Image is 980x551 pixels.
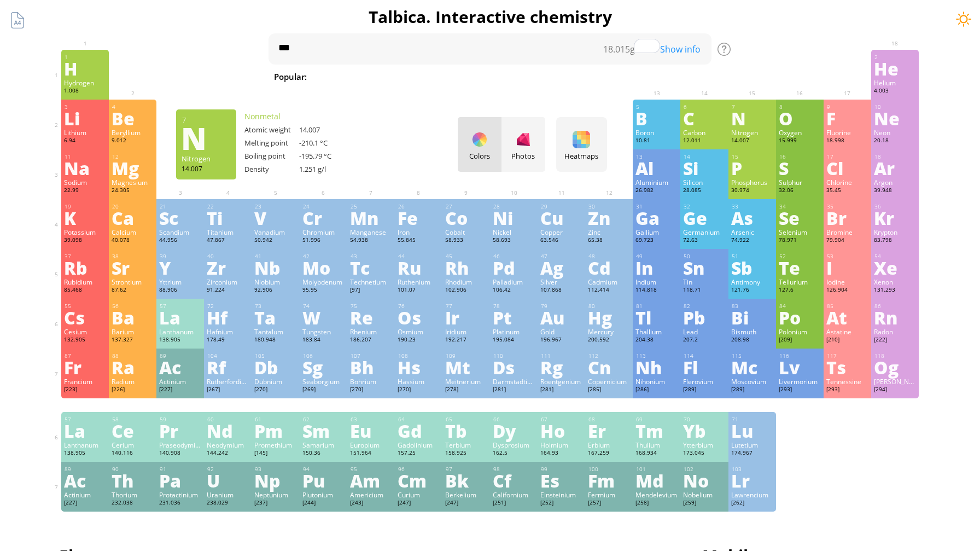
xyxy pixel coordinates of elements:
div: 46 [493,253,535,260]
div: 88.906 [159,286,201,295]
div: Nitrogen [182,154,231,164]
div: 19 [65,203,106,210]
div: Cl [826,159,868,177]
div: Tungsten [302,327,345,336]
div: 2 [874,54,916,61]
div: Re [350,309,392,326]
div: 23 [255,203,296,210]
div: Os [398,309,440,326]
div: 72.63 [683,236,725,245]
div: 72 [207,303,249,310]
div: 7 [732,103,773,111]
span: H SO + NaOH [541,70,610,83]
div: Bismuth [731,327,773,336]
div: 87.62 [112,286,154,295]
div: 73 [255,303,296,310]
div: Rubidium [64,277,106,286]
div: 38 [112,253,154,260]
div: At [826,309,868,326]
span: H O [433,70,463,83]
div: Mercury [588,327,630,336]
div: 9 [827,103,868,111]
div: 14.007 [299,125,354,135]
div: 43 [351,253,392,260]
div: 79.904 [826,236,868,245]
div: Pb [683,309,725,326]
div: Te [779,259,821,276]
div: 131.293 [874,286,916,295]
div: Ag [540,259,582,276]
div: Y [159,259,201,276]
div: Po [779,309,821,326]
div: Ruthenium [398,277,440,286]
div: Be [112,109,154,127]
div: 20 [112,203,154,210]
div: 54.938 [350,236,392,245]
div: Molybdenum [302,277,345,286]
div: Strontium [112,277,154,286]
sub: 2 [446,77,449,84]
div: N [731,109,773,127]
div: 126.904 [826,286,868,295]
div: Rn [874,309,916,326]
div: 81 [636,303,678,310]
div: 3 [65,103,106,111]
textarea: To enrich screen reader interactions, please activate Accessibility in Grammarly extension settings [269,33,711,65]
div: Magnesium [112,178,154,187]
div: Ba [112,309,154,326]
div: Ni [493,209,535,227]
sub: 4 [495,77,498,84]
div: Sulphur [779,178,821,187]
div: I [826,259,868,276]
div: Hf [207,309,249,326]
div: 22 [207,203,249,210]
div: 41 [255,253,296,260]
div: -210.1 °C [299,138,354,148]
span: Water [392,70,429,83]
div: H [64,60,106,77]
div: 21 [160,203,201,210]
div: Bromine [826,228,868,236]
div: 15.999 [779,137,821,146]
div: 55 [65,303,106,310]
div: 127.6 [779,286,821,295]
div: 51.996 [302,236,345,245]
div: Niobium [254,277,296,286]
div: 65.38 [588,236,630,245]
div: 22.99 [64,187,106,195]
div: Lead [683,327,725,336]
div: 30.974 [731,187,773,195]
div: Mo [302,259,345,276]
div: 13 [636,153,678,160]
div: B [635,109,678,127]
div: 8 [779,103,821,111]
div: 44 [398,253,440,260]
div: Chromium [302,228,345,236]
div: 47 [541,253,582,260]
div: Atomic weight [244,125,299,135]
div: Rb [64,259,106,276]
div: Cd [588,259,630,276]
div: Aluminium [635,178,678,187]
div: Sr [112,259,154,276]
div: 20.18 [874,137,916,146]
div: C [683,109,725,127]
div: 50 [684,253,725,260]
div: Tantalum [254,327,296,336]
div: Beryllium [112,128,154,137]
div: Cobalt [445,228,487,236]
div: 95.95 [302,286,345,295]
div: Sodium [64,178,106,187]
div: Neon [874,128,916,137]
div: Carbon [683,128,725,137]
div: Kr [874,209,916,227]
div: 80 [588,303,630,310]
div: 12.011 [683,137,725,146]
div: Lanthanum [159,327,201,336]
div: Gallium [635,228,678,236]
div: Se [779,209,821,227]
div: 39.948 [874,187,916,195]
div: Mg [112,159,154,177]
div: g/mol [603,43,654,55]
div: Na [64,159,106,177]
